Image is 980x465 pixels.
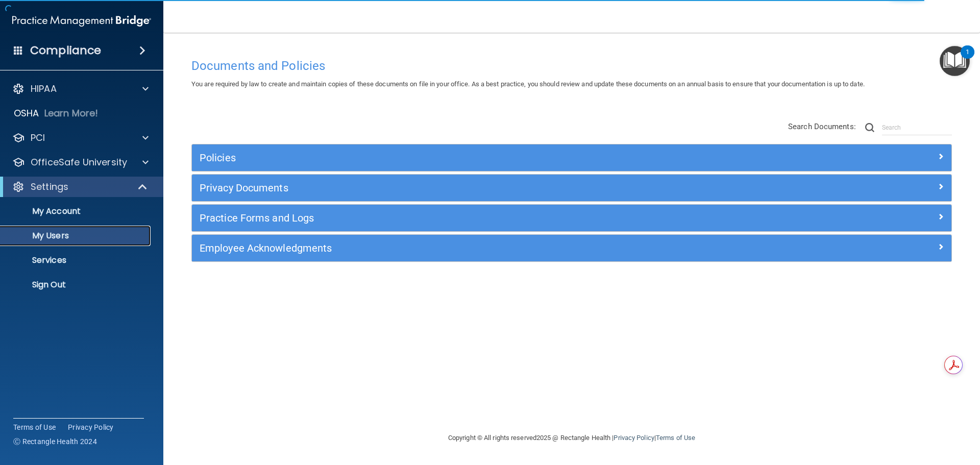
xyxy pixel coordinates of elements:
h5: Policies [200,152,754,163]
p: HIPAA [31,83,57,95]
p: Settings [31,181,68,193]
span: Search Documents: [788,122,856,131]
h4: Compliance [30,43,101,58]
img: ic-search.3b580494.png [865,123,874,132]
div: Copyright © All rights reserved 2025 @ Rectangle Health | | [385,422,758,454]
h5: Practice Forms and Logs [200,212,754,224]
a: OfficeSafe University [12,156,149,168]
p: PCI [31,132,45,144]
a: Terms of Use [656,434,695,442]
img: PMB logo [12,11,151,31]
h4: Documents and Policies [191,59,952,72]
a: Practice Forms and Logs [200,210,944,226]
p: My Users [7,231,146,241]
h5: Employee Acknowledgments [200,242,754,254]
a: Employee Acknowledgments [200,240,944,256]
a: Privacy Policy [614,434,654,442]
button: Open Resource Center, 1 new notification [940,46,970,76]
a: Terms of Use [13,422,56,432]
p: Learn More! [44,107,99,119]
p: OfficeSafe University [31,156,127,168]
p: Sign Out [7,280,146,290]
a: Settings [12,181,148,193]
a: Privacy Policy [68,422,114,432]
p: OSHA [14,107,39,119]
div: 1 [966,52,969,65]
p: Services [7,255,146,265]
input: Search [882,120,952,135]
iframe: Drift Widget Chat Controller [803,393,968,433]
h5: Privacy Documents [200,182,754,193]
p: My Account [7,206,146,216]
span: Ⓒ Rectangle Health 2024 [13,436,97,447]
a: HIPAA [12,83,149,95]
a: PCI [12,132,149,144]
a: Policies [200,150,944,166]
span: You are required by law to create and maintain copies of these documents on file in your office. ... [191,80,865,88]
a: Privacy Documents [200,180,944,196]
